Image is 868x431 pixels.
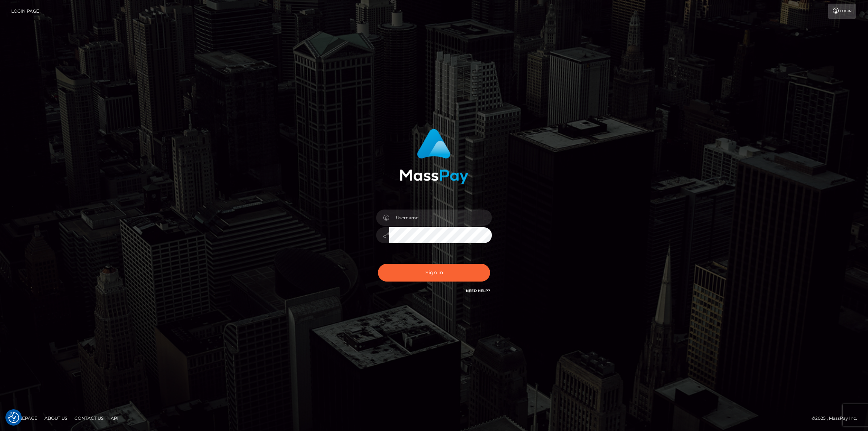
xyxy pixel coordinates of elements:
div: © 2025 , MassPay Inc. [812,414,863,422]
a: Login [828,4,856,19]
button: Sign in [378,264,490,282]
a: Homepage [8,413,40,424]
a: API [108,413,122,424]
button: Consent Preferences [8,412,19,423]
a: About Us [42,413,70,424]
a: Need Help? [466,288,490,293]
input: Username... [389,210,492,226]
img: MassPay Login [400,129,468,184]
a: Contact Us [72,413,106,424]
img: Revisit consent button [8,412,19,423]
a: Login Page [11,4,39,19]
